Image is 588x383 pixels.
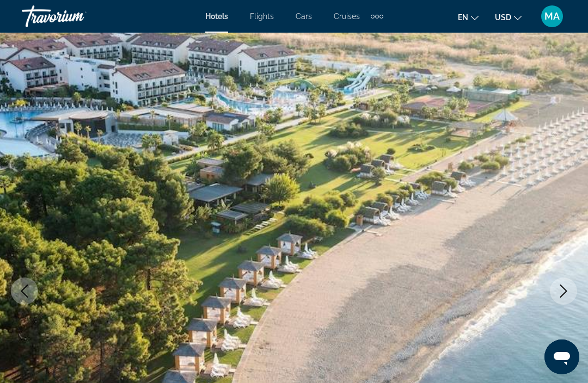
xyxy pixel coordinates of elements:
button: Change language [458,9,479,25]
a: Cruises [334,12,360,21]
a: Flights [250,12,274,21]
span: MA [544,11,560,22]
button: Previous image [11,277,38,305]
iframe: Button to launch messaging window [544,339,579,374]
button: User Menu [538,5,566,28]
button: Next image [550,277,577,305]
span: en [458,13,468,22]
a: Travorium [22,2,131,30]
span: USD [495,13,511,22]
a: Cars [296,12,312,21]
button: Extra navigation items [371,8,383,25]
a: Hotels [205,12,228,21]
button: Change currency [495,9,522,25]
